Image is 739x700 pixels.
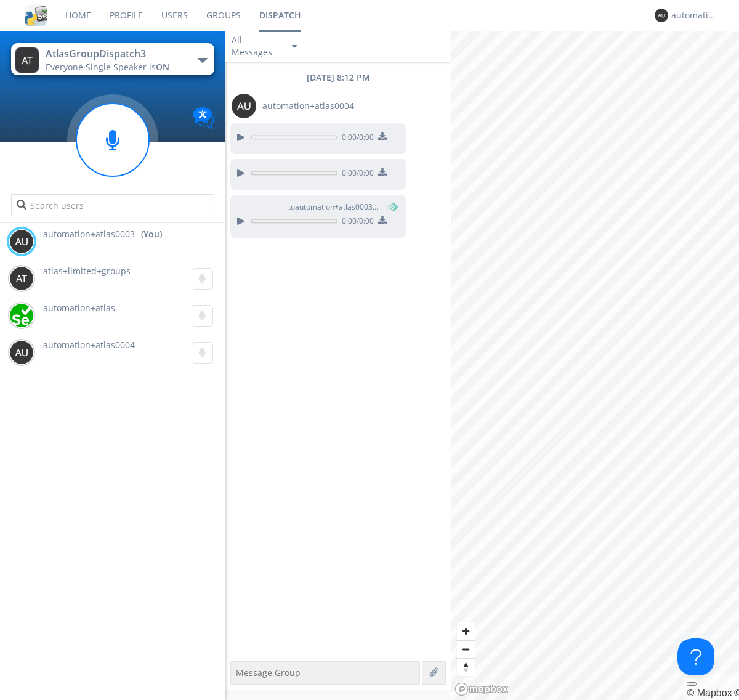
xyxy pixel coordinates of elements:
[46,47,184,61] div: AtlasGroupDispatch3
[337,216,374,229] span: 0:00 / 0:00
[11,43,214,75] button: AtlasGroupDispatch3Everyone·Single Speaker isON
[262,100,354,112] span: automation+atlas0004
[378,132,387,140] img: download media button
[225,71,451,84] div: [DATE] 8:12 PM
[288,201,381,213] span: to automation+atlas0003
[687,688,732,698] a: Mapbox
[292,45,297,48] img: caret-down-sm.svg
[671,9,717,22] div: automation+atlas0003
[43,228,135,240] span: automation+atlas0003
[232,94,256,118] img: 373638.png
[9,229,34,254] img: 373638.png
[687,682,697,686] button: Toggle attribution
[46,61,184,73] div: Everyone ·
[9,303,34,328] img: d2d01cd9b4174d08988066c6d424eccd
[457,641,475,658] span: Zoom out
[43,302,115,314] span: automation+atlas
[86,61,169,73] span: Single Speaker is
[457,622,475,640] button: Zoom in
[193,107,214,129] img: Translation enabled
[454,682,509,696] a: Mapbox logo
[9,340,34,365] img: 373638.png
[43,265,131,277] span: atlas+limited+groups
[232,34,281,59] div: All Messages
[378,216,387,224] img: download media button
[378,168,387,176] img: download media button
[457,659,475,676] span: Reset bearing to north
[25,4,47,26] img: cddb5a64eb264b2086981ab96f4c1ba7
[457,658,475,676] button: Reset bearing to north
[379,201,397,212] span: (You)
[11,194,214,216] input: Search users
[677,638,714,675] iframe: Toggle Customer Support
[337,168,374,181] span: 0:00 / 0:00
[337,132,374,145] span: 0:00 / 0:00
[457,640,475,658] button: Zoom out
[43,339,135,351] span: automation+atlas0004
[655,9,668,22] img: 373638.png
[9,266,34,291] img: 373638.png
[15,47,39,73] img: 373638.png
[156,61,169,73] span: ON
[141,228,162,240] div: (You)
